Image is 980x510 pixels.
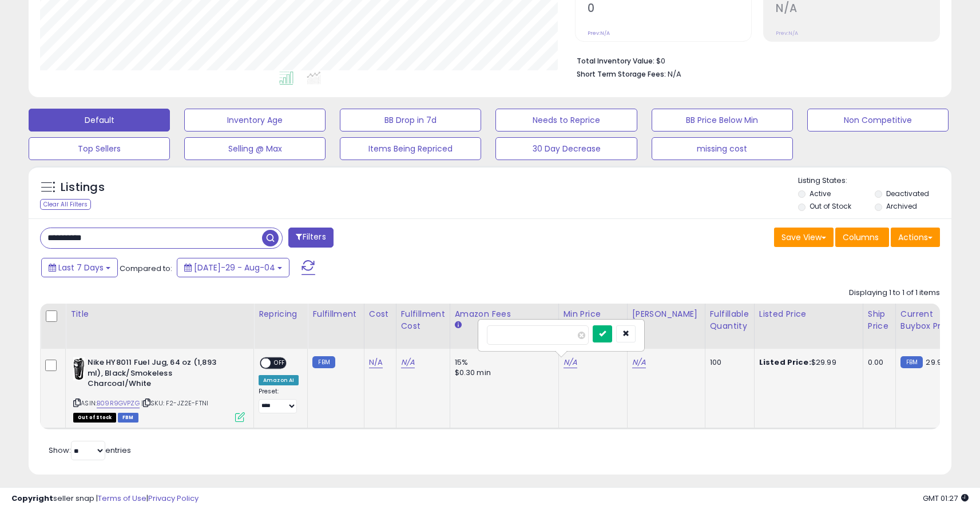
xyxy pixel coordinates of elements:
h2: N/A [776,2,939,17]
button: Default [29,109,170,132]
span: Columns [843,232,879,243]
b: Nike HY8011 Fuel Jug, 64 oz (1,893 ml), Black/Smokeless Charcoal/White [88,357,227,392]
button: Needs to Reprice [495,109,637,132]
button: 30 Day Decrease [495,137,637,160]
span: Last 7 Days [58,262,104,273]
span: | SKU: F2-JZ2E-FTNI [141,399,208,408]
div: Fulfillable Quantity [710,308,749,332]
small: Prev: N/A [776,30,798,37]
button: [DATE]-29 - Aug-04 [177,258,289,277]
span: 29.95 [926,357,946,368]
button: BB Price Below Min [652,109,793,132]
a: N/A [564,357,577,368]
button: Filters [288,228,333,248]
span: 2025-08-12 01:27 GMT [923,493,969,504]
div: Amazon AI [259,375,299,385]
small: FBM [900,356,923,368]
small: FBM [312,356,335,368]
div: Current Buybox Price [900,308,959,332]
small: Prev: N/A [588,30,610,37]
b: Total Inventory Value: [577,56,654,66]
b: Listed Price: [759,357,811,368]
button: Actions [891,228,940,247]
div: Cost [369,308,391,320]
button: BB Drop in 7d [340,109,481,132]
div: Listed Price [759,308,858,320]
button: missing cost [652,137,793,160]
div: 15% [455,357,550,368]
div: Clear All Filters [40,199,91,210]
li: $0 [577,53,931,67]
span: Show: entries [49,445,131,456]
span: [DATE]-29 - Aug-04 [194,262,275,273]
strong: Copyright [11,493,53,504]
button: Last 7 Days [41,258,118,277]
label: Out of Stock [810,201,851,211]
small: Amazon Fees. [455,320,462,330]
a: N/A [632,357,646,368]
span: All listings that are currently out of stock and unavailable for purchase on Amazon [73,413,116,423]
div: $29.99 [759,357,854,368]
div: [PERSON_NAME] [632,308,700,320]
label: Deactivated [886,189,929,198]
a: Terms of Use [98,493,146,504]
button: Save View [774,228,834,247]
span: N/A [668,69,681,79]
div: Repricing [259,308,303,320]
label: Active [810,189,831,198]
button: Items Being Repriced [340,137,481,160]
span: Compared to: [120,263,172,274]
span: FBM [118,413,138,423]
img: 31WWIZsSgtL._SL40_.jpg [73,357,85,380]
button: Non Competitive [807,109,949,132]
a: N/A [401,357,415,368]
div: Preset: [259,388,299,413]
div: Amazon Fees [455,308,554,320]
button: Inventory Age [184,109,326,132]
div: Min Price [564,308,622,320]
b: Short Term Storage Fees: [577,69,666,79]
div: Fulfillment Cost [401,308,445,332]
div: 0.00 [868,357,887,368]
button: Columns [835,228,889,247]
a: B09R9GVPZG [97,399,140,408]
a: N/A [369,357,383,368]
div: Displaying 1 to 1 of 1 items [849,288,940,298]
div: Title [70,308,249,320]
h2: 0 [588,2,751,17]
button: Selling @ Max [184,137,326,160]
div: Fulfillment [312,308,359,320]
div: seller snap | | [11,493,199,504]
p: Listing States: [798,176,951,186]
label: Archived [886,201,917,211]
div: $0.30 min [455,368,550,378]
a: Privacy Policy [148,493,199,504]
h5: Listings [61,180,105,196]
div: ASIN: [73,357,245,421]
div: 100 [710,357,745,368]
span: OFF [271,358,289,368]
button: Top Sellers [29,137,170,160]
div: Ship Price [868,308,891,332]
